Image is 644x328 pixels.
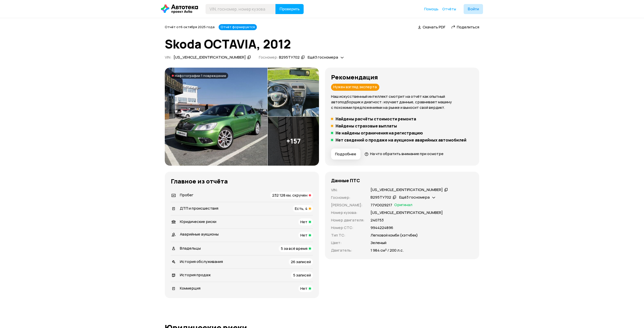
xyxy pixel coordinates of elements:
[275,4,304,14] button: Проверить
[371,217,384,223] p: 240753
[206,4,276,14] input: VIN, госномер, номер кузова
[180,272,211,277] span: История продаж
[371,232,418,238] p: Легковой комби (хэтчбек)
[272,193,307,198] span: 232 128 км, скручен
[336,130,423,135] h5: Не найдены ограничения на регистрацию
[371,202,392,208] p: 77УО029217
[180,192,193,198] span: Пробег
[371,195,391,200] div: В295ТУ702
[180,206,218,211] span: ДТП и происшествия
[365,151,444,156] a: На что обратить внимание при осмотре
[171,178,313,185] h3: Главное из отчёта
[180,286,200,291] span: Коммерция
[371,187,443,193] div: [US_VEHICLE_IDENTIFICATION_NUMBER]
[331,74,473,81] h3: Рекомендация
[331,195,365,200] p: Госномер :
[300,219,307,224] span: Нет
[336,123,397,128] h5: Найдены страховые выплаты
[295,206,307,211] span: Есть, 4
[219,24,257,30] div: Отчёт формируется
[331,84,379,91] div: Нужен взгляд эксперта
[331,94,473,110] p: Наш искусственный интеллект смотрит на отчёт как опытный автоподборщик и диагност: изучает данные...
[174,55,246,60] div: [US_VEHICLE_IDENTIFICATION_NUMBER]
[165,25,215,29] span: Отчёт от 6 октября 2025 года
[331,202,365,208] p: [PERSON_NAME] :
[371,210,443,215] p: [US_VEHICLE_IDENTIFICATION_NUMBER]
[336,137,466,143] h5: Нет сведений о продаже на аукционе аварийных автомобилей
[180,246,201,251] span: Владельцы
[331,217,365,223] p: Номер двигателя :
[331,232,365,238] p: Тип ТС :
[331,240,365,246] p: Цвет :
[308,55,338,60] span: Ещё 3 госномера
[418,24,445,30] a: Скачать PDF
[300,232,307,238] span: Нет
[175,74,226,78] span: На фотографии 1 повреждение
[331,187,365,193] p: VIN :
[300,286,307,291] span: Нет
[180,259,223,264] span: История обслуживания
[371,240,386,246] p: Зеленый
[180,231,219,237] span: Аварийные аукционы
[180,219,216,224] span: Юридические риски
[424,7,438,12] a: Помощь
[259,55,278,60] span: Госномер:
[279,55,300,60] div: В295ТУ702
[394,202,412,208] span: Оригинал
[370,151,444,156] span: На что обратить внимание при осмотре
[399,195,430,200] span: Ещё 3 госномера
[331,178,360,183] h4: Данные ПТС
[442,7,456,12] a: Отчёты
[331,225,365,230] p: Номер СТС :
[281,246,307,251] span: 5 за всё время
[279,7,300,11] span: Проверить
[423,24,445,30] span: Скачать PDF
[371,225,393,230] p: 9944224896
[371,248,404,253] p: 1 984 см³ / 200 л.с.
[464,4,483,14] button: Войти
[451,24,479,30] a: Поделиться
[293,272,311,278] span: 5 записей
[335,152,356,157] span: Подробнее
[291,259,311,264] span: 26 записей
[468,7,479,11] span: Войти
[442,7,456,11] span: Отчёты
[331,248,365,253] p: Двигатель :
[331,149,360,160] button: Подробнее
[457,24,479,30] span: Поделиться
[165,55,172,60] span: VIN :
[336,116,416,121] h5: Найдены расчёты стоимости ремонта
[424,7,438,11] span: Помощь
[165,37,479,51] h1: Skoda OCTAVIA, 2012
[331,210,365,215] p: Номер кузова :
